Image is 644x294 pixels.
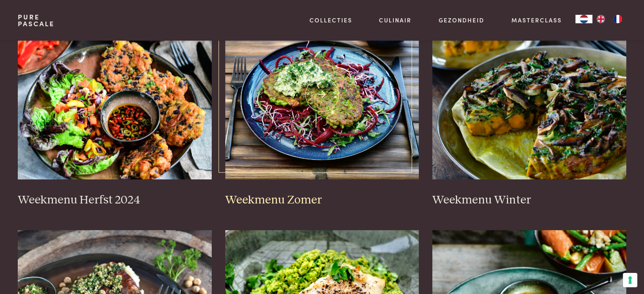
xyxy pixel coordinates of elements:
[511,16,562,25] a: Masterclass
[575,15,626,23] aside: Language selected: Nederlands
[623,273,637,287] button: Uw voorkeuren voor toestemming voor trackingtechnologieën
[379,16,412,25] a: Culinair
[575,15,592,23] a: NL
[439,16,484,25] a: Gezondheid
[225,193,419,208] h3: Weekmenu Zomer
[310,16,352,25] a: Collecties
[592,15,626,23] ul: Language list
[592,15,609,23] a: EN
[432,193,626,208] h3: Weekmenu Winter
[18,193,212,208] h3: Weekmenu Herfst 2024
[18,10,212,179] img: Weekmenu Herfst 2024
[18,14,55,27] a: PurePascale
[432,10,626,207] a: Weekmenu Winter Weekmenu Winter
[432,10,626,179] img: Weekmenu Winter
[225,10,419,207] a: Weekmenu Zomer Weekmenu Zomer
[575,15,592,23] div: Language
[18,10,212,207] a: Weekmenu Herfst 2024 Weekmenu Herfst 2024
[609,15,626,23] a: FR
[225,10,419,179] img: Weekmenu Zomer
